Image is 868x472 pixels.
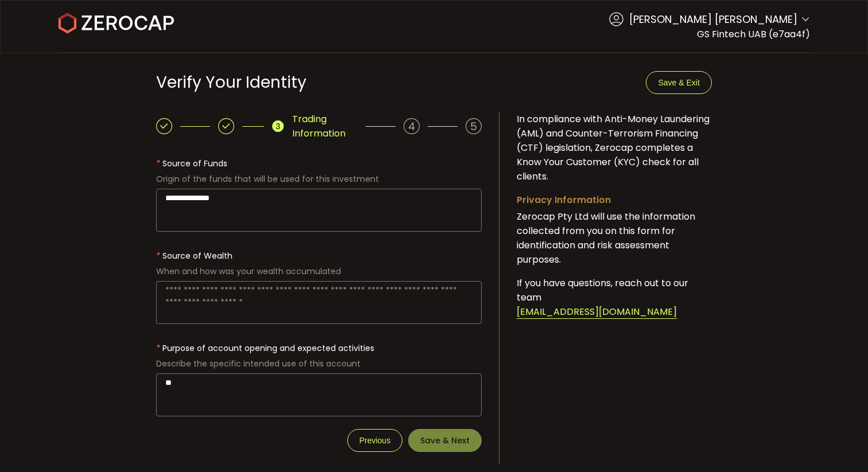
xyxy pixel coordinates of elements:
[156,71,307,93] span: Verify Your Identity
[811,417,868,472] iframe: Chat Widget
[658,78,699,87] span: Save & Exit
[347,429,402,452] button: Previous
[359,436,390,445] span: Previous
[517,276,688,304] span: If you have questions, reach out to our team
[517,210,695,266] span: Zerocap Pty Ltd will use the information collected from you on this form for identification and r...
[292,112,358,141] span: Trading Information
[629,11,797,27] span: [PERSON_NAME] [PERSON_NAME]
[408,429,482,452] button: Save & Next
[697,28,810,41] span: GS Fintech UAB (e7aa4f)
[517,305,677,319] span: [EMAIL_ADDRESS][DOMAIN_NAME]
[420,436,470,444] span: Save & Next
[517,193,611,206] span: Privacy Information
[517,112,710,183] span: In compliance with Anti-Money Laundering (AML) and Counter-Terrorism Financing (CTF) legislation,...
[646,71,711,94] button: Save & Exit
